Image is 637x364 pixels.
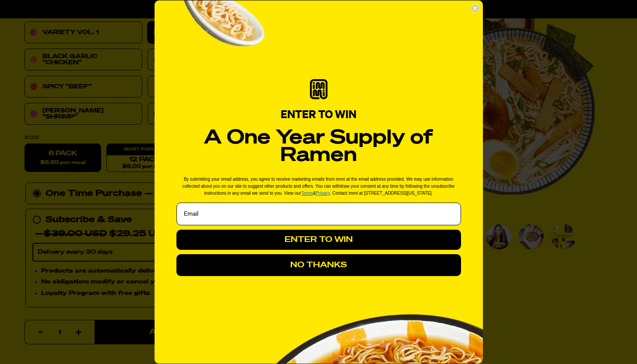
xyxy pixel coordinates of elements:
a: Terms [301,191,313,196]
button: NO THANKS [176,254,461,276]
button: ENTER TO WIN [176,230,461,250]
button: Close dialog [471,4,479,13]
span: ENTER TO WIN [281,109,356,121]
a: Privacy [316,191,330,196]
span: By submitting your email address, you agree to receive marketing emails from immi at the email ad... [183,177,455,196]
strong: A One Year Supply of Ramen [204,128,433,165]
input: Email [176,203,461,225]
img: immi [310,79,327,99]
